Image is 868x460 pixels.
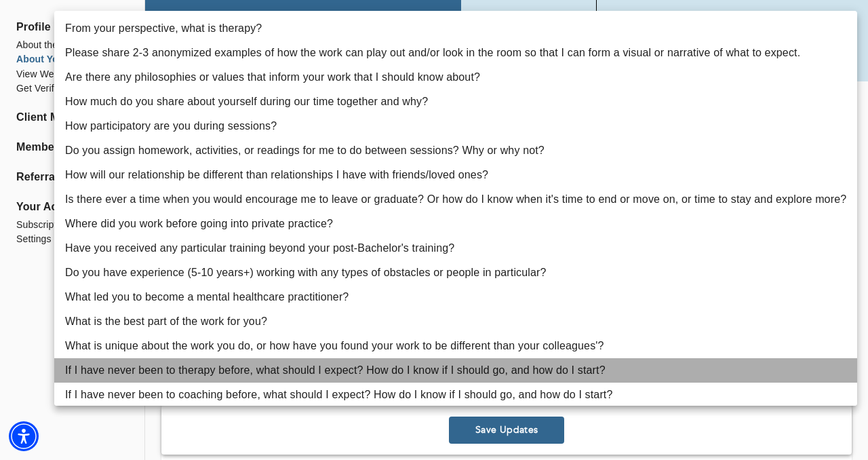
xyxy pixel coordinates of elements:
[54,212,857,236] li: Where did you work before going into private practice?
[54,16,857,41] li: From your perspective, what is therapy?
[54,236,857,261] li: Have you received any particular training beyond your post-Bachelor's training?
[54,65,857,90] li: Are there any philosophies or values that inform your work that I should know about?
[54,261,857,285] li: Do you have experience (5-10 years+) working with any types of obstacles or people in particular?
[54,187,857,212] li: Is there ever a time when you would encourage me to leave or graduate? Or how do I know when it's...
[54,41,857,65] li: Please share 2-3 anonymized examples of how the work can play out and/or look in the room so that...
[54,334,857,358] li: What is unique about the work you do, or how have you found your work to be different than your c...
[54,358,857,383] li: If I have never been to therapy before, what should I expect? How do I know if I should go, and h...
[54,383,857,407] li: If I have never been to coaching before, what should I expect? How do I know if I should go, and ...
[54,90,857,114] li: How much do you share about yourself during our time together and why?
[54,285,857,309] li: What led you to become a mental healthcare practitioner?
[54,163,857,187] li: How will our relationship be different than relationships I have with friends/loved ones?
[54,309,857,334] li: What is the best part of the work for you?
[54,114,857,138] li: How participatory are you during sessions?
[54,138,857,163] li: Do you assign homework, activities, or readings for me to do between sessions? Why or why not?
[9,421,39,451] div: Accessibility Menu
